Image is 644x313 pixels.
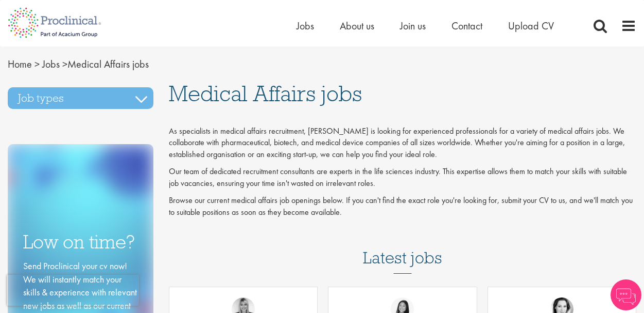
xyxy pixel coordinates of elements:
img: Chatbot [611,279,641,310]
p: As specialists in medical affairs recruitment, [PERSON_NAME] is looking for experienced professio... [169,126,636,161]
span: > [62,57,67,71]
a: About us [340,19,374,33]
a: breadcrumb link to Jobs [42,57,60,71]
h3: Low on time? [23,232,138,252]
iframe: reCAPTCHA [7,275,139,306]
p: Browse our current medical affairs job openings below. If you can't find the exact role you're lo... [169,195,636,218]
a: breadcrumb link to Home [8,57,32,71]
p: Our team of dedicated recruitment consultants are experts in the life sciences industry. This exp... [169,166,636,190]
span: Medical Affairs jobs [169,80,362,107]
a: Contact [451,19,482,33]
span: Medical Affairs jobs [8,57,149,71]
h3: Job types [8,87,153,109]
a: Jobs [297,19,314,33]
a: Join us [400,19,426,33]
span: > [34,57,40,71]
a: Upload CV [508,19,554,33]
h3: Latest jobs [363,223,442,274]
